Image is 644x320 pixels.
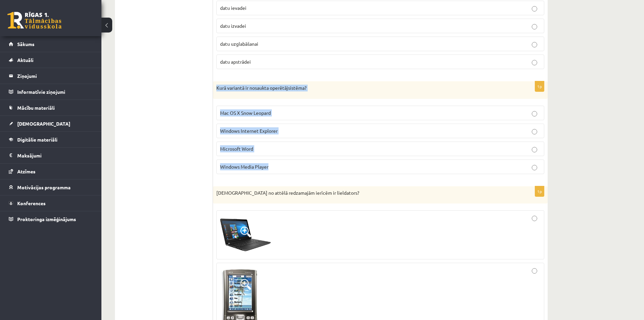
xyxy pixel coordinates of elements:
[9,148,93,163] a: Maksājumi
[17,168,35,174] span: Atzīmes
[220,5,246,11] span: datu ievadei
[532,6,537,12] input: datu ievadei
[9,84,93,100] a: Informatīvie ziņojumi
[220,128,278,134] span: Windows Internet Explorer
[220,110,271,116] span: Mac OS X Snow Leopard
[17,121,70,127] span: [DEMOGRAPHIC_DATA]
[17,41,34,47] span: Sākums
[9,68,93,84] a: Ziņojumi
[532,60,537,65] input: datu apstrādei
[9,116,93,131] a: [DEMOGRAPHIC_DATA]
[17,57,33,63] span: Aktuāli
[17,84,93,100] legend: Informatīvie ziņojumi
[532,165,537,170] input: Windows Media Player
[9,36,93,52] a: Sākums
[532,42,537,47] input: datu uzglabāšanai
[17,184,71,190] span: Motivācijas programma
[17,200,46,206] span: Konferences
[9,195,93,211] a: Konferences
[532,129,537,134] input: Windows Internet Explorer
[9,164,93,179] a: Atzīmes
[216,190,510,196] p: [DEMOGRAPHIC_DATA] no attēlā redzamajām ierīcēm ir lieldators?
[9,52,93,68] a: Aktuāli
[17,136,57,143] span: Digitālie materiāli
[7,12,62,29] a: Rīgas 1. Tālmācības vidusskola
[220,146,253,152] span: Microsoft Word
[220,23,246,29] span: datu izvadei
[220,59,251,65] span: datu apstrādei
[535,186,544,197] p: 1p
[216,85,510,91] p: Kurā variantā ir nosaukta operētājsistēma?
[17,148,93,163] legend: Maksājumi
[220,164,268,170] span: Windows Media Player
[532,111,537,116] input: Mac OS X Snow Leopard
[535,81,544,92] p: 1p
[9,179,93,195] a: Motivācijas programma
[9,132,93,147] a: Digitālie materiāli
[17,216,76,222] span: Proktoringa izmēģinājums
[9,100,93,115] a: Mācību materiāli
[17,105,55,111] span: Mācību materiāli
[220,41,258,47] span: datu uzglabāšanai
[220,216,271,254] img: 1.PNG
[532,24,537,29] input: datu izvadei
[532,147,537,152] input: Microsoft Word
[17,68,93,84] legend: Ziņojumi
[9,211,93,227] a: Proktoringa izmēģinājums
